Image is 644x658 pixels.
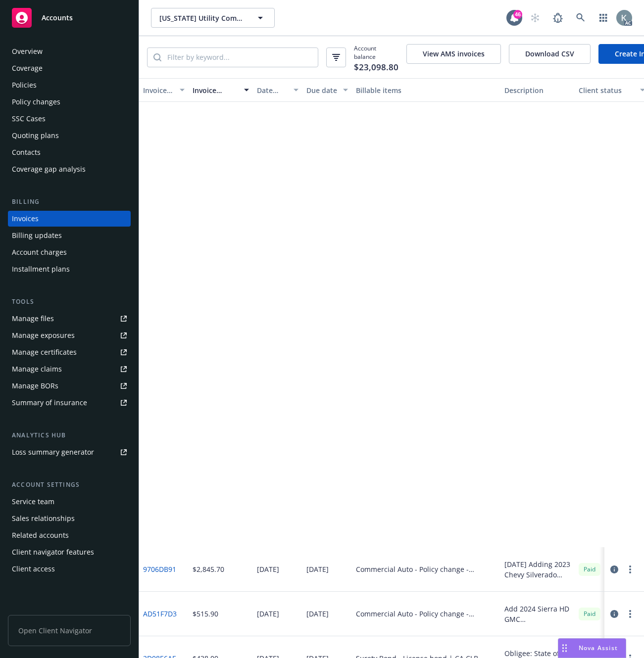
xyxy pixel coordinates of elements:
div: Coverage [12,60,43,76]
a: Summary of insurance [8,395,131,411]
button: Billable items [352,78,500,102]
a: Coverage gap analysis [8,161,131,177]
div: Paid [579,563,600,575]
div: Overview [12,44,43,59]
a: Search [571,8,591,28]
div: Manage files [12,311,54,327]
div: Billing [8,197,131,207]
div: Tools [8,297,131,307]
div: Account charges [12,244,67,260]
span: [US_STATE] Utility Company [159,13,245,23]
div: 46 [513,10,522,19]
button: Description [500,78,575,102]
button: Date issued [253,78,302,102]
a: Account charges [8,244,131,260]
a: SSC Cases [8,111,131,127]
div: Paid [579,608,600,620]
a: Loss summary generator [8,444,131,460]
svg: Search [153,53,161,61]
div: $515.90 [193,609,218,619]
a: Policies [8,77,131,93]
a: Sales relationships [8,511,131,526]
div: Billing updates [12,228,62,243]
a: Start snowing [525,8,545,28]
div: Sales relationships [12,511,75,526]
button: Invoice ID [139,78,189,102]
span: Accounts [42,14,73,22]
a: Manage exposures [8,328,131,343]
div: Summary of insurance [12,395,87,411]
div: Service team [12,494,54,510]
div: Related accounts [12,527,69,543]
button: Nova Assist [558,638,626,658]
div: Quoting plans [12,128,59,143]
a: Overview [8,44,131,59]
div: Invoice ID [143,85,174,95]
a: Installment plans [8,261,131,277]
div: Loss summary generator [12,444,94,460]
button: View AMS invoices [406,44,501,64]
button: Invoice amount [189,78,253,102]
div: Due date [306,85,337,95]
a: AD51F7D3 [143,609,177,619]
img: photo [616,10,632,26]
span: Open Client Navigator [8,615,131,646]
div: Date issued [257,85,288,95]
a: Related accounts [8,527,131,543]
button: Due date [302,78,352,102]
div: Manage certificates [12,344,77,360]
a: Manage claims [8,361,131,377]
div: SSC Cases [12,111,46,127]
div: [DATE] Adding 2023 Chevy Silverado #8315 [504,559,571,580]
a: 9706DB91 [143,564,176,574]
div: [DATE] [306,564,329,574]
div: Commercial Auto - Policy change - BW03STR230001701 [356,609,496,619]
a: Contacts [8,144,131,160]
div: Client status [579,85,634,95]
span: $23,098.80 [354,61,398,74]
a: Manage files [8,311,131,327]
a: Service team [8,494,131,510]
span: Account balance [354,44,398,70]
div: Coverage gap analysis [12,161,86,177]
div: Policies [12,77,37,93]
a: Quoting plans [8,128,131,143]
a: Manage certificates [8,344,131,360]
div: Policy changes [12,94,60,110]
a: Report a Bug [548,8,568,28]
div: [DATE] [306,609,329,619]
a: Coverage [8,60,131,76]
div: Invoice amount [193,85,238,95]
a: Billing updates [8,228,131,243]
div: Manage BORs [12,378,58,394]
button: [US_STATE] Utility Company [151,8,275,28]
div: Billable items [356,85,496,95]
div: Add 2024 Sierra HD GMC [US_VEHICLE_IDENTIFICATION_NUMBER] and 2024 Sierra HD GMC [US_VEHICLE_IDEN... [504,604,571,624]
div: Client navigator features [12,544,94,560]
a: Client navigator features [8,544,131,560]
div: Description [504,85,571,95]
input: Filter by keyword... [161,48,318,67]
div: Invoices [12,211,39,227]
div: Client access [12,561,55,577]
a: Policy changes [8,94,131,110]
a: Manage BORs [8,378,131,394]
div: Manage claims [12,361,62,377]
a: Invoices [8,211,131,227]
div: [DATE] [257,609,279,619]
div: Drag to move [558,639,571,658]
a: Client access [8,561,131,577]
div: [DATE] [257,564,279,574]
a: Accounts [8,4,131,32]
div: Contacts [12,144,41,160]
span: Nova Assist [579,644,618,652]
div: $2,845.70 [193,564,224,574]
div: Commercial Auto - Policy change - BW03STR230001701 [356,564,496,574]
div: Account settings [8,480,131,490]
button: Download CSV [509,44,591,64]
div: Manage exposures [12,328,75,343]
div: Installment plans [12,261,70,277]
